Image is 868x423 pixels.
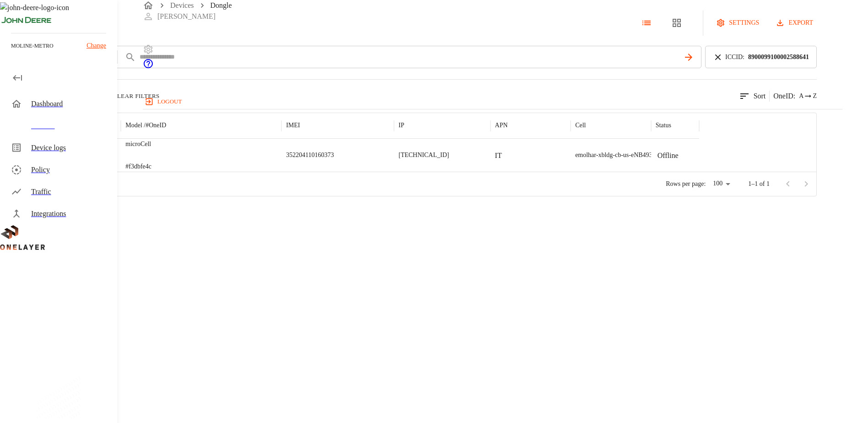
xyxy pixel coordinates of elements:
p: Model / [125,121,166,130]
p: Cell [575,121,586,130]
p: Status [656,121,671,130]
p: #f3dbfe4c [125,162,151,171]
span: Support Portal [143,63,154,70]
p: IMEI [286,121,300,130]
p: [PERSON_NAME] [157,11,216,22]
button: logout [143,94,185,109]
p: 352204110160373 [286,151,334,160]
a: Devices [170,1,194,9]
a: logout [143,94,842,109]
div: 100 [709,177,733,190]
span: # OneID [146,122,166,129]
p: IP [399,121,404,130]
span: emolhar-xbldg-cb-us-eNB493831 [575,152,662,158]
p: [TECHNICAL_ID] [399,151,449,160]
p: Offline [658,150,679,161]
a: onelayer-support [143,63,154,70]
p: APN [495,121,508,130]
p: Rows per page: [666,179,706,189]
div: emolhar-xbldg-cb-us-eNB493831 #DH240725609::NOKIA::ASIB [575,151,745,160]
p: 1–1 of 1 [748,179,770,189]
p: microCell [125,140,151,149]
p: IT [495,150,502,161]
